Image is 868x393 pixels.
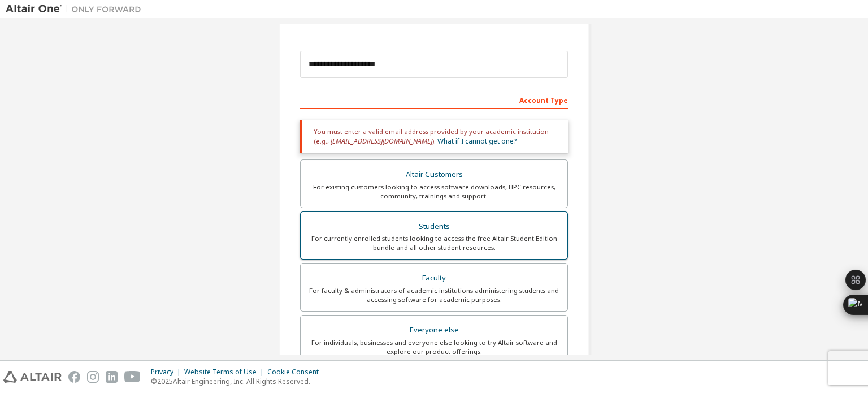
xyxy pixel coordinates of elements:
img: Altair One [6,3,147,15]
p: © 2025 Altair Engineering, Inc. All Rights Reserved. [151,377,325,386]
div: For individuals, businesses and everyone else looking to try Altair software and explore our prod... [307,338,561,356]
div: For existing customers looking to access software downloads, HPC resources, community, trainings ... [307,183,561,201]
div: For currently enrolled students looking to access the free Altair Student Edition bundle and all ... [307,234,561,252]
div: Faculty [307,270,561,286]
img: instagram.svg [87,371,99,383]
div: Everyone else [307,322,561,338]
div: Cookie Consent [267,368,325,377]
div: You must enter a valid email address provided by your academic institution (e.g., ). [300,120,568,153]
span: [EMAIL_ADDRESS][DOMAIN_NAME] [331,136,432,146]
div: Privacy [151,368,184,377]
img: linkedin.svg [106,371,118,383]
div: Altair Customers [307,167,561,183]
div: Account Type [300,90,568,109]
a: What if I cannot get one? [437,136,517,146]
img: youtube.svg [124,371,141,383]
img: altair_logo.svg [3,371,62,383]
div: For faculty & administrators of academic institutions administering students and accessing softwa... [307,286,561,304]
img: facebook.svg [68,371,80,383]
div: Website Terms of Use [184,368,267,377]
div: Students [307,219,561,235]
